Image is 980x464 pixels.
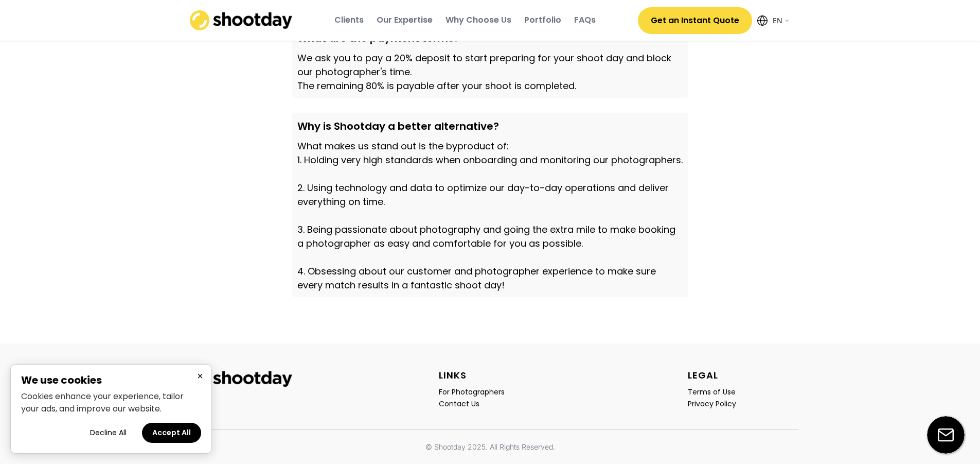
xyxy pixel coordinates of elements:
[688,387,736,397] div: Terms of Use
[297,139,683,292] div: What makes us stand out is the byproduct of: 1. Holding very high standards when onboarding and m...
[142,423,201,443] button: Accept all cookies
[194,370,206,383] button: Close cookie banner
[80,423,137,443] button: Decline all cookies
[334,14,364,26] div: Clients
[927,416,965,454] img: email-icon%20%281%29.svg
[688,399,736,408] div: Privacy Policy
[439,369,467,381] div: LINKS
[688,369,718,381] div: LEGAL
[297,118,683,134] div: Why is Shootday a better alternative?
[190,369,293,388] img: shootday_logo.png
[21,375,201,385] h2: We use cookies
[377,14,433,26] div: Our Expertise
[574,14,596,26] div: FAQs
[190,10,293,30] img: shootday_logo.png
[439,399,479,408] div: Contact Us
[297,51,683,93] div: We ask you to pay a 20% deposit to start preparing for your shoot day and block our photographer'...
[21,390,201,415] p: Cookies enhance your experience, tailor your ads, and improve our website.
[524,14,561,26] div: Portfolio
[446,14,511,26] div: Why Choose Us
[425,442,555,452] div: © Shootday 2025. All Rights Reserved.
[638,7,752,34] button: Get an Instant Quote
[757,15,768,26] img: Icon%20feather-globe%20%281%29.svg
[439,387,505,397] div: For Photographers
